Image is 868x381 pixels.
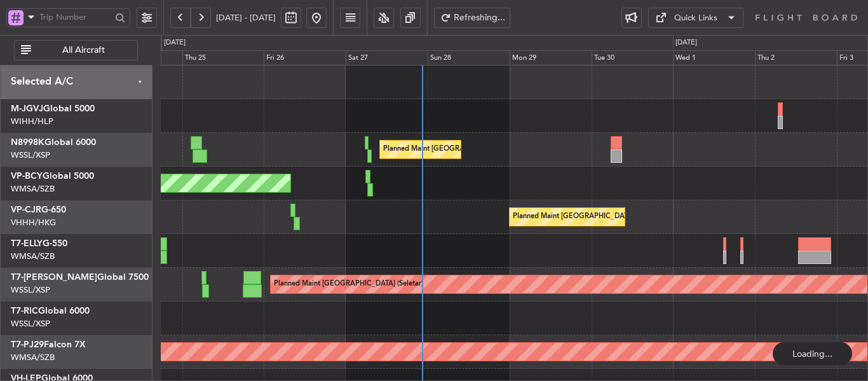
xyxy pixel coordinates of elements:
span: T7-PJ29 [11,340,44,349]
div: Planned Maint [GEOGRAPHIC_DATA] (Seletar) [274,275,423,294]
span: VP-CJR [11,205,41,214]
span: [DATE] - [DATE] [216,12,276,24]
div: [DATE] [164,38,186,48]
div: Wed 1 [673,50,755,66]
span: VP-BCY [11,172,43,181]
div: Mon 29 [510,50,592,66]
div: Fri 26 [264,50,346,66]
a: T7-PJ29Falcon 7X [11,340,86,349]
span: T7-ELLY [11,239,43,248]
a: VHHH/HKG [11,217,56,228]
a: WSSL/XSP [11,149,50,161]
span: N8998K [11,138,44,147]
div: Thu 25 [182,50,264,66]
div: [DATE] [675,38,697,48]
span: M-JGVJ [11,104,43,113]
div: Loading... [773,342,852,365]
a: WMSA/SZB [11,251,55,262]
div: Thu 2 [755,50,837,66]
div: Planned Maint [GEOGRAPHIC_DATA] ([GEOGRAPHIC_DATA] Intl) [513,207,725,226]
div: Planned Maint [GEOGRAPHIC_DATA] ([GEOGRAPHIC_DATA] Intl) [383,140,595,159]
button: Refreshing... [434,8,510,28]
a: VP-BCYGlobal 5000 [11,172,94,181]
a: WSSL/XSP [11,318,50,329]
input: Trip Number [39,8,111,27]
a: WMSA/SZB [11,352,55,363]
span: All Aircraft [34,46,133,55]
a: T7-ELLYG-550 [11,239,67,248]
a: M-JGVJGlobal 5000 [11,104,95,113]
button: All Aircraft [14,40,138,60]
div: Sat 27 [346,50,428,66]
a: T7-[PERSON_NAME]Global 7500 [11,273,149,282]
div: Sun 28 [428,50,510,66]
div: Quick Links [674,12,717,25]
a: VP-CJRG-650 [11,205,66,214]
div: Tue 30 [592,50,674,66]
a: WIHH/HLP [11,116,53,127]
a: WMSA/SZB [11,183,55,195]
a: WSSL/XSP [11,284,50,296]
a: T7-RICGlobal 6000 [11,307,90,315]
span: T7-RIC [11,307,38,315]
a: N8998KGlobal 6000 [11,138,96,147]
span: Refreshing... [454,13,506,22]
span: T7-[PERSON_NAME] [11,273,97,282]
button: Quick Links [648,8,743,28]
